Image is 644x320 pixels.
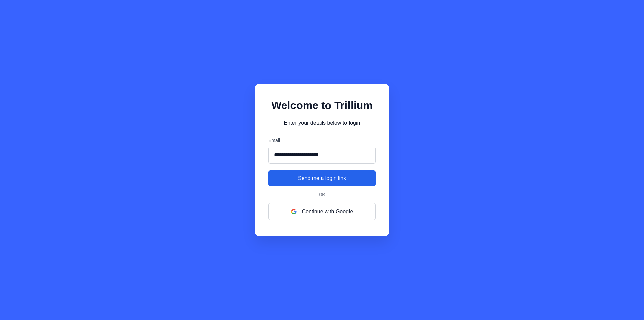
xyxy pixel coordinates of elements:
h1: Welcome to Trillium [268,97,376,113]
img: google logo [291,209,297,214]
button: Send me a login link [268,170,376,186]
p: Enter your details below to login [268,119,376,127]
button: Continue with Google [268,203,376,220]
label: Email [268,137,376,144]
span: Or [316,192,328,198]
